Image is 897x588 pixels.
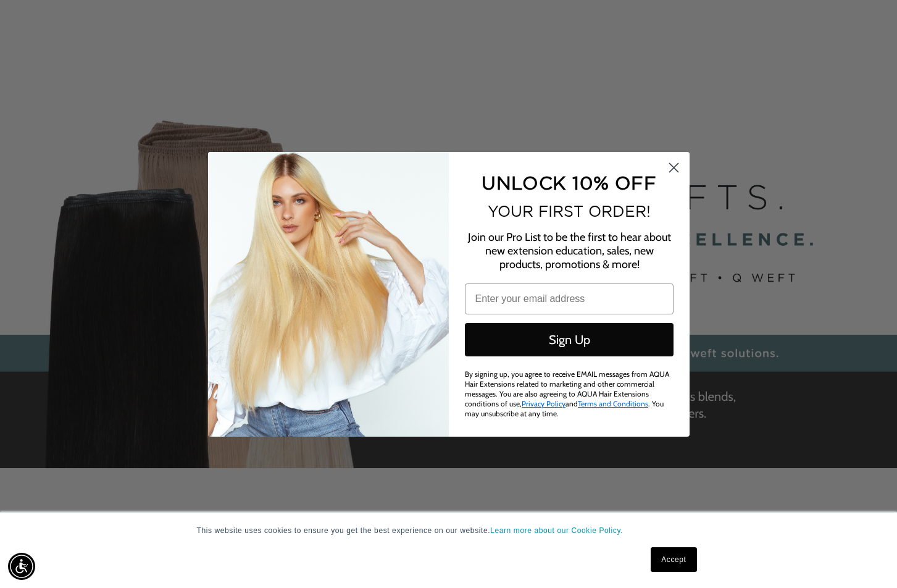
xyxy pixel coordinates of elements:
[467,230,670,271] span: Join our Pro List to be the first to hear about new extension education, sales, new products, pro...
[488,203,651,220] span: YOUR FIRST ORDER!
[197,525,701,536] p: This website uses cookies to ensure you get the best experience on our website.
[482,172,656,193] span: UNLOCK 10% OFF
[465,369,669,418] span: By signing up, you agree to receive EMAIL messages from AQUA Hair Extensions related to marketing...
[651,547,696,572] a: Accept
[8,553,35,580] div: Accessibility Menu
[465,323,674,356] button: Sign Up
[490,526,623,535] a: Learn more about our Cookie Policy.
[578,399,648,408] a: Terms and Conditions
[663,157,685,178] button: Close dialog
[465,283,674,314] input: Enter your email address
[522,399,565,408] a: Privacy Policy
[208,152,449,437] img: daab8b0d-f573-4e8c-a4d0-05ad8d765127.png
